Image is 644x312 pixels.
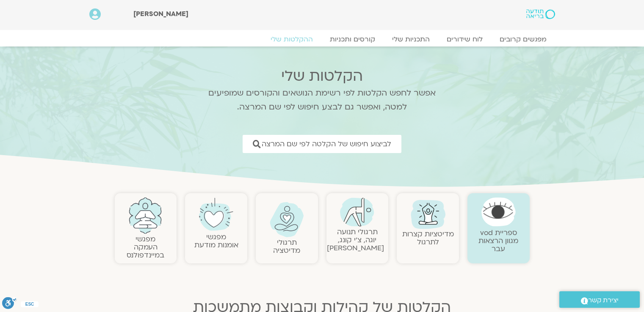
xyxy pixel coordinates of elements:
a: ספריית vodמגוון הרצאות עבר [478,228,518,254]
a: לוח שידורים [438,35,491,44]
p: אפשר לחפש הקלטות לפי רשימת הנושאים והקורסים שמופיעים למטה, ואפשר גם לבצע חיפוש לפי שם המרצה. [197,86,447,114]
a: תרגולי תנועהיוגה, צ׳י קונג, [PERSON_NAME] [327,227,384,253]
span: לביצוע חיפוש של הקלטה לפי שם המרצה [262,140,391,148]
a: ההקלטות שלי [262,35,321,44]
a: תרגולימדיטציה [273,238,300,255]
span: יצירת קשר [588,295,619,306]
h2: הקלטות שלי [197,68,447,85]
a: מפגשיאומנות מודעת [194,232,238,250]
a: מפגשים קרובים [491,35,555,44]
a: לביצוע חיפוש של הקלטה לפי שם המרצה [243,135,401,153]
a: התכניות שלי [384,35,438,44]
span: [PERSON_NAME] [133,9,188,19]
a: מפגשיהעמקה במיינדפולנס [127,234,164,260]
a: מדיטציות קצרות לתרגול [402,229,454,247]
a: יצירת קשר [559,291,640,308]
nav: Menu [89,35,555,44]
a: קורסים ותכניות [321,35,384,44]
